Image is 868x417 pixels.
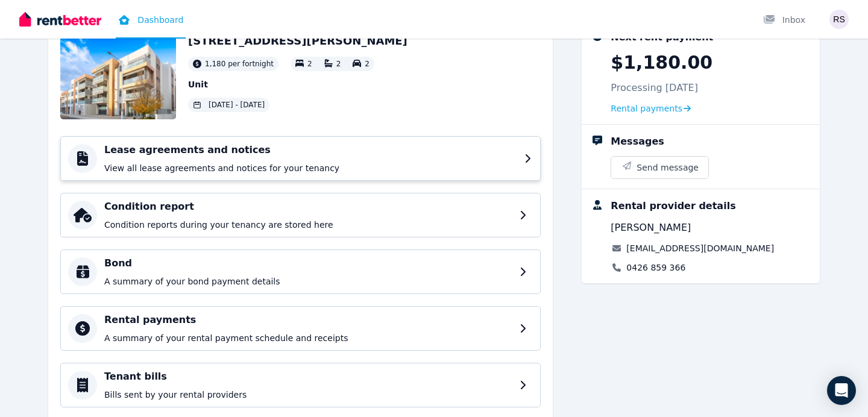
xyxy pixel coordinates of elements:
[611,221,691,235] span: [PERSON_NAME]
[336,60,341,68] span: 2
[611,81,698,95] p: Processing [DATE]
[611,102,682,114] span: Rental payments
[611,134,664,149] div: Messages
[626,242,774,254] a: [EMAIL_ADDRESS][DOMAIN_NAME]
[365,60,370,68] span: 2
[827,376,856,405] div: Open Intercom Messenger
[104,332,512,344] p: A summary of your rental payment schedule and receipts
[205,59,274,69] span: 1,180 per fortnight
[763,14,805,26] div: Inbox
[104,313,512,327] h4: Rental payments
[19,10,101,28] img: RentBetter
[611,52,712,74] p: $1,180.00
[209,100,265,110] span: [DATE] - [DATE]
[626,262,685,274] a: 0426 859 366
[104,389,512,401] p: Bills sent by your rental providers
[611,157,708,178] button: Send message
[307,60,312,68] span: 2
[104,256,512,271] h4: Bond
[104,369,512,384] h4: Tenant bills
[611,199,735,213] div: Rental provider details
[60,33,176,119] img: Property Url
[829,10,849,29] img: Ramesh Sengamalai
[104,199,512,214] h4: Condition report
[188,78,407,90] p: Unit
[637,161,699,174] span: Send message
[104,219,512,231] p: Condition reports during your tenancy are stored here
[611,102,691,114] a: Rental payments
[104,162,517,174] p: View all lease agreements and notices for your tenancy
[104,275,512,287] p: A summary of your bond payment details
[104,143,517,157] h4: Lease agreements and notices
[188,33,407,49] h2: [STREET_ADDRESS][PERSON_NAME]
